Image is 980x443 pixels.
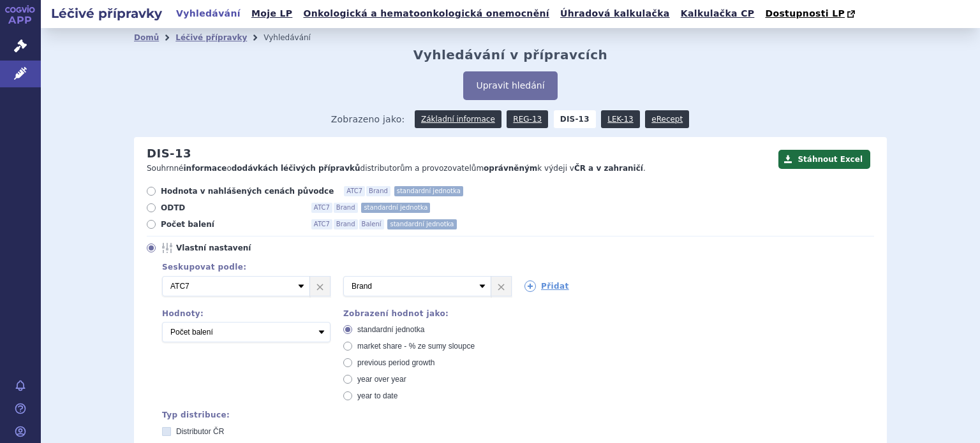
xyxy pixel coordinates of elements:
[415,110,501,128] a: Základní informace
[310,277,330,296] a: ×
[147,147,191,161] h2: DIS-13
[554,110,596,128] strong: DIS-13
[343,309,512,318] div: Zobrazení hodnot jako:
[463,71,557,100] button: Upravit hledání
[413,47,608,62] h2: Vyhledávání v přípravcích
[161,219,301,229] span: Počet balení
[677,5,759,22] a: Kalkulačka CP
[778,150,870,169] button: Stáhnout Excel
[331,110,405,128] span: Zobrazeno jako:
[311,203,332,213] span: ATC7
[176,243,316,253] span: Vlastní nastavení
[344,186,365,196] span: ATC7
[601,110,639,128] a: LEK-13
[357,325,424,334] span: standardní jednotka
[574,164,643,173] strong: ČR a v zahraničí
[359,219,384,229] span: Balení
[491,277,511,296] a: ×
[761,5,861,23] a: Dostupnosti LP
[357,342,475,351] span: market share - % ze sumy sloupce
[394,186,463,196] span: standardní jednotka
[176,427,224,436] span: Distributor ČR
[41,4,172,22] h2: Léčivé přípravky
[232,164,360,173] strong: dodávkách léčivých přípravků
[248,5,296,22] a: Moje LP
[357,375,406,384] span: year over year
[172,5,244,22] a: Vyhledávání
[162,309,330,318] div: Hodnoty:
[149,263,874,272] div: Seskupovat podle:
[134,33,159,42] a: Domů
[765,8,845,18] span: Dostupnosti LP
[311,219,332,229] span: ATC7
[264,28,327,47] li: Vyhledávání
[357,358,434,367] span: previous period growth
[147,163,772,174] p: Souhrnné o distributorům a provozovatelům k výdeji v .
[361,203,430,213] span: standardní jednotka
[334,203,358,213] span: Brand
[507,110,548,128] a: REG-13
[299,5,553,22] a: Onkologická a hematoonkologická onemocnění
[162,410,874,419] div: Typ distribuce:
[184,164,227,173] strong: informace
[645,110,689,128] a: eRecept
[524,280,569,292] a: Přidat
[357,391,397,400] span: year to date
[149,276,874,296] div: 2
[556,5,674,22] a: Úhradová kalkulačka
[161,186,334,196] span: Hodnota v nahlášených cenách původce
[334,219,358,229] span: Brand
[484,164,537,173] strong: oprávněným
[161,203,301,213] span: ODTD
[387,219,456,229] span: standardní jednotka
[175,33,247,42] a: Léčivé přípravky
[366,186,390,196] span: Brand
